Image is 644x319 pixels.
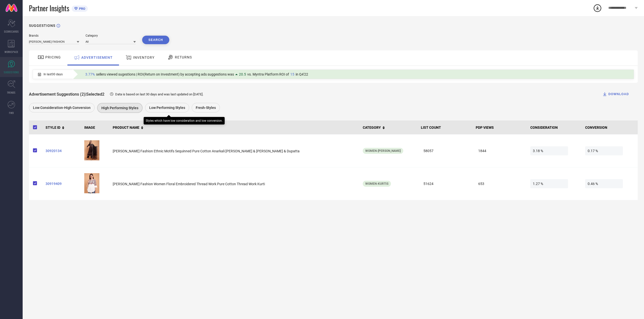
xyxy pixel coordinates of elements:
[44,73,63,76] span: In last 30 days
[44,120,83,135] th: STYLE ID
[101,106,138,110] span: High Performing Styles
[133,55,154,59] span: INVENTORY
[45,55,61,59] span: PRICING
[528,120,583,135] th: CONSIDERATION
[530,146,568,155] span: 3.18 %
[530,179,568,188] span: 1.27 %
[421,179,459,188] span: 51624
[290,72,294,76] span: 15
[149,106,185,110] span: Low Performing Styles
[86,92,104,97] span: Selected 2
[596,89,635,99] button: DOWNLOAD
[111,120,361,135] th: PRODUCT NAME
[46,149,80,153] a: 30920134
[85,92,86,97] span: |
[29,92,85,97] span: Advertisement Suggestions (2)
[476,146,513,155] span: 1844
[365,149,401,153] span: Women-[PERSON_NAME]
[113,182,265,186] span: [PERSON_NAME] Fashion Women Floral Embroidered Thread Work Pure Cotton Thread Work Kurti
[7,91,16,94] span: TRENDS
[46,182,80,186] a: 30919409
[421,146,459,155] span: 58057
[585,146,623,155] span: 0.17 %
[474,120,528,135] th: PDP VIEWS
[86,34,136,37] div: Category
[29,34,79,37] div: Brands
[84,140,99,160] img: ALHOZtDx_04ed6bf0ae7441cd997f657d55bb6b7c.jpg
[84,173,99,193] img: exw4gcki_9c80536e2c414161968c54dcabe7317a.jpg
[81,55,113,59] span: ADVERTISEMENT
[4,30,19,33] span: SCORECARDS
[196,106,216,110] span: Fresh-Styles
[78,7,85,11] span: PRO
[296,72,308,76] span: in Q4'22
[476,179,513,188] span: 653
[83,71,311,78] div: Percentage of sellers who have viewed suggestions for the current Insight Type
[583,120,638,135] th: CONVERSION
[361,120,419,135] th: CATEGORY
[585,179,623,188] span: 0.46 %
[115,92,203,96] span: Data is based on last 30 days and was last updated on [DATE] .
[142,36,169,44] button: Search
[9,111,14,115] span: FWD
[33,106,91,110] span: Low Consideration-High Conversion
[175,55,192,59] span: RETURNS
[113,149,300,153] span: [PERSON_NAME] Fashion Ethnic Motifs Sequinned Pure Cotton Anarkali [PERSON_NAME] & [PERSON_NAME] ...
[85,72,95,76] span: 3.77%
[4,70,19,74] span: SUGGESTIONS
[29,24,55,28] h1: SUGGESTIONS
[593,4,602,13] div: Open download list
[29,3,69,13] span: Partner Insights
[82,120,111,135] th: IMAGE
[602,92,629,97] div: DOWNLOAD
[365,182,388,185] span: Women-Kurtis
[247,72,289,76] span: vs. Myntra Platform ROI of
[239,72,246,76] span: 20.5
[5,50,18,54] span: WORKSPACE
[419,120,473,135] th: LIST COUNT
[96,72,234,76] span: sellers viewed sugestions | ROI(Return on Investment) by accepting ads suggestions was
[146,119,223,122] div: Styles which have low consideration and low conversion.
